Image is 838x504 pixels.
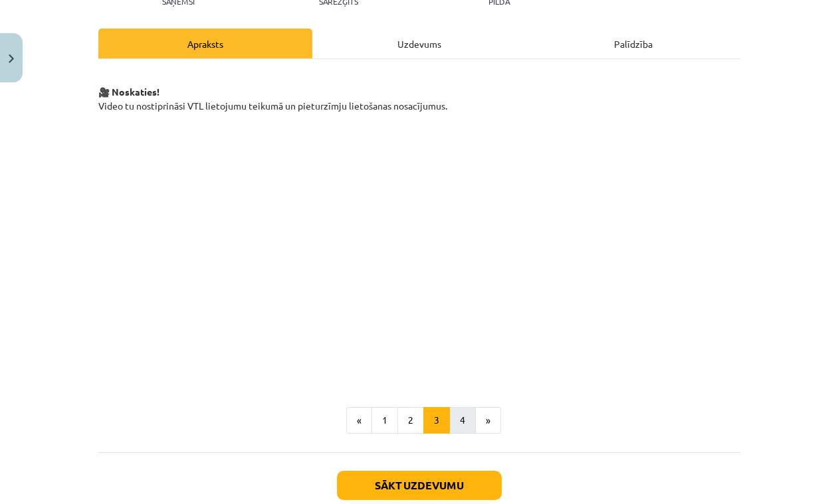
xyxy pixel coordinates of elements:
div: Palīdzība [526,29,740,58]
button: 4 [449,407,476,434]
button: 1 [371,407,398,434]
button: 2 [397,407,424,434]
img: icon-close-lesson-0947bae3869378f0d4975bcd49f059093ad1ed9edebbc8119c70593378902aed.svg [9,54,14,63]
strong: 🎥 Noskaties! [98,72,159,98]
button: Sākt uzdevumu [337,471,502,500]
nav: Page navigation example [98,407,740,434]
button: 3 [423,407,450,434]
button: » [475,407,501,434]
p: Video tu nostiprināsi VTL lietojumu teikumā un pieturzīmju lietošanas nosacījumus. [98,71,740,127]
div: Uzdevums [312,29,526,58]
div: Apraksts [98,29,312,58]
button: « [346,407,372,434]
